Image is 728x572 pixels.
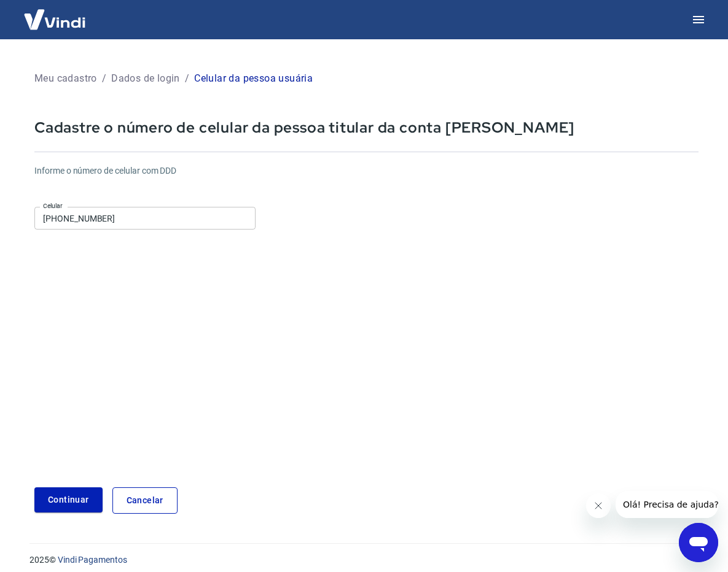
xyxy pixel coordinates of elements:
[34,118,699,137] p: Cadastre o número de celular da pessoa titular da conta [PERSON_NAME]
[34,487,103,512] button: Continuar
[58,555,127,565] a: Vindi Pagamentos
[34,164,699,177] h6: Informe o número de celular com DDD
[43,201,63,211] label: Celular
[616,491,718,518] iframe: Mensagem da empresa
[102,71,106,86] p: /
[34,71,97,86] p: Meu cadastro
[7,9,103,18] span: Olá! Precisa de ajuda?
[15,1,95,38] img: Vindi
[111,71,180,86] p: Dados de login
[194,71,313,86] p: Celular da pessoa usuária
[29,554,699,566] p: 2025 ©
[586,493,611,518] iframe: Fechar mensagem
[185,71,189,86] p: /
[679,523,718,562] iframe: Botão para abrir a janela de mensagens
[112,487,178,514] a: Cancelar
